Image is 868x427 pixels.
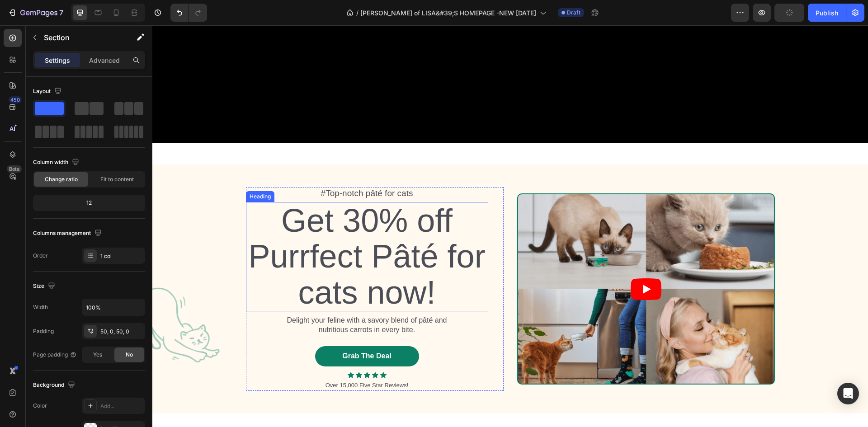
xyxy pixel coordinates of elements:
p: Section [44,32,118,43]
div: Grab The Deal [190,326,239,336]
div: Open Intercom Messenger [837,383,859,404]
p: Settings [45,56,70,65]
div: Undo/Redo [170,4,207,22]
span: Change ratio [45,175,78,183]
div: Beta [7,165,22,173]
div: 450 [9,96,22,103]
span: Yes [93,351,102,359]
span: No [126,351,133,359]
div: 50, 0, 50, 0 [100,328,143,336]
div: Add... [100,402,143,410]
button: 7 [4,4,67,22]
div: Size [33,280,57,292]
span: [PERSON_NAME] of LISA&#39;S HOMEPAGE -NEW [DATE] [360,8,536,18]
p: 7 [59,7,63,18]
div: Columns management [33,227,104,239]
div: Publish [816,8,838,18]
div: Order [33,252,48,260]
div: Page padding [33,351,77,359]
button: Grab The Deal [163,321,267,341]
div: 12 [35,197,143,209]
span: Fit to content [100,175,134,183]
span: / [356,8,359,18]
p: Advanced [89,56,120,65]
p: Over 15,000 Five Star Reviews! [94,356,335,365]
button: Play [478,253,509,275]
div: Width [33,303,48,311]
div: Color [33,402,47,410]
input: Auto [82,299,145,315]
button: Publish [808,4,846,22]
div: Column width [33,156,81,169]
div: 1 col [100,252,143,260]
div: Layout [33,85,63,98]
div: Padding [33,327,54,335]
span: Draft [567,9,580,17]
iframe: Design area [152,25,868,427]
div: Background [33,379,77,391]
